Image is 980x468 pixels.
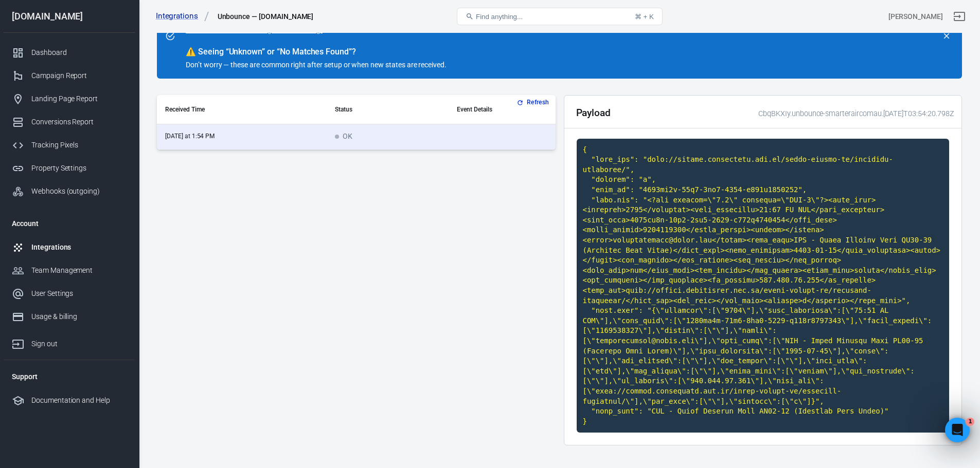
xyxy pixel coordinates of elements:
[945,418,970,442] iframe: Intercom live chat
[4,41,135,64] a: Dashboard
[31,93,127,104] div: Landing Page Report
[31,47,127,58] div: Dashboard
[4,282,135,305] a: User Settings
[31,117,127,127] div: Conversions Report
[31,163,127,174] div: Property Settings
[31,395,127,406] div: Documentation and Help
[4,87,135,110] a: Landing Page Report
[947,4,972,29] a: Sign out
[156,11,209,22] a: Integrations
[31,339,127,349] div: Sign out
[457,8,663,25] button: Find anything...⌘ + K
[4,236,135,259] a: Integrations
[31,70,127,81] div: Campaign Report
[576,107,611,118] h2: Payload
[755,108,954,119] div: CbqBKXIy.unbounce-smarteraircomau.[DATE]T03:54:20.798Z
[4,12,135,21] div: [DOMAIN_NAME]
[4,259,135,282] a: Team Management
[186,60,696,70] p: Don’t worry — these are common right after setup or when new states are received.
[4,64,135,87] a: Campaign Report
[335,133,352,141] span: OK
[635,13,654,21] div: ⌘ + K
[4,134,135,157] a: Tracking Pixels
[31,140,127,151] div: Tracking Pixels
[31,311,127,322] div: Usage & billing
[165,133,215,140] time: 2025-09-06T13:54:20+10:00
[577,139,950,433] code: { "lore_ips": "dolo://sitame.consectetu.adi.el/seddo-eiusmo-te/incididu-utlaboree/", "dolorem": "...
[31,186,127,197] div: Webhooks (outgoing)
[4,364,135,389] li: Support
[186,47,196,57] span: warning
[514,97,553,108] button: Refresh
[4,110,135,134] a: Conversions Report
[4,305,135,328] a: Usage & billing
[888,11,943,22] div: Account id: CbqBKXIy
[31,288,127,299] div: User Settings
[4,157,135,180] a: Property Settings
[31,242,127,253] div: Integrations
[218,11,314,22] div: Unbounce — smarterair.com.au
[31,265,127,276] div: Team Management
[449,95,555,124] th: Event Details
[4,328,135,355] a: Sign out
[476,13,523,21] span: Find anything...
[939,29,954,43] button: close
[157,95,327,124] th: Received Time
[4,180,135,203] a: Webhooks (outgoing)
[966,418,974,426] span: 1
[327,95,449,124] th: Status
[186,47,696,57] div: Seeing “Unknown” or “No Matches Found”?
[157,95,556,150] div: scrollable content
[4,211,135,236] li: Account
